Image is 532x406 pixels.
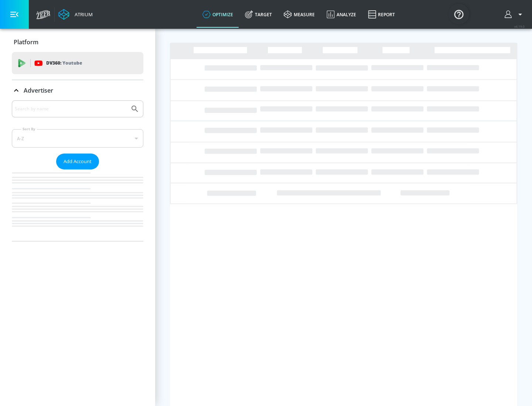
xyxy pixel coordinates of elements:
button: Open Resource Center [449,4,469,24]
div: Advertiser [12,80,143,101]
input: Search by name [15,104,127,114]
a: optimize [197,1,239,28]
div: A-Z [12,129,143,148]
p: DV360: [46,59,82,67]
div: Atrium [72,11,93,18]
a: Atrium [58,9,93,20]
span: Add Account [64,157,92,166]
p: Youtube [62,59,82,67]
label: Sort By [21,127,37,131]
div: Advertiser [12,100,143,241]
span: v 4.19.0 [514,24,525,28]
a: Target [239,1,278,28]
a: Report [362,1,401,28]
button: Add Account [56,154,99,169]
a: measure [278,1,321,28]
nav: list of Advertiser [12,169,143,241]
p: Advertiser [24,86,53,94]
a: Analyze [321,1,362,28]
div: DV360: Youtube [12,52,143,74]
div: Platform [12,32,143,52]
p: Platform [14,38,38,46]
